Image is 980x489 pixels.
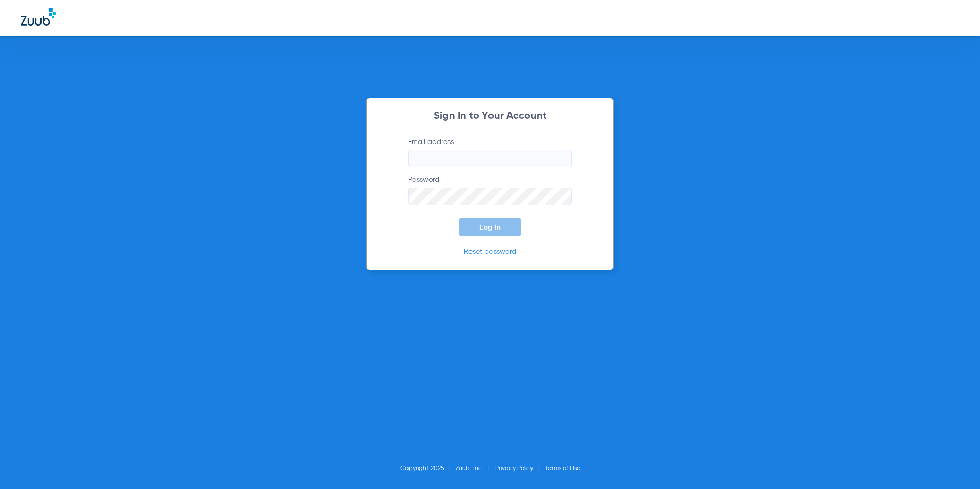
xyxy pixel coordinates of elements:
iframe: Chat Widget [929,440,980,489]
label: Email address [408,137,572,167]
li: Zuub, Inc. [456,463,495,474]
a: Privacy Policy [495,465,533,472]
img: Zuub Logo [21,8,56,26]
h2: Sign In to Your Account [393,111,587,121]
li: Copyright 2025 [400,463,456,474]
span: Log In [479,223,501,231]
input: Email address [408,150,572,167]
label: Password [408,175,572,205]
a: Reset password [464,248,516,255]
a: Terms of Use [545,465,580,472]
input: Password [408,188,572,205]
button: Log In [459,218,521,236]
